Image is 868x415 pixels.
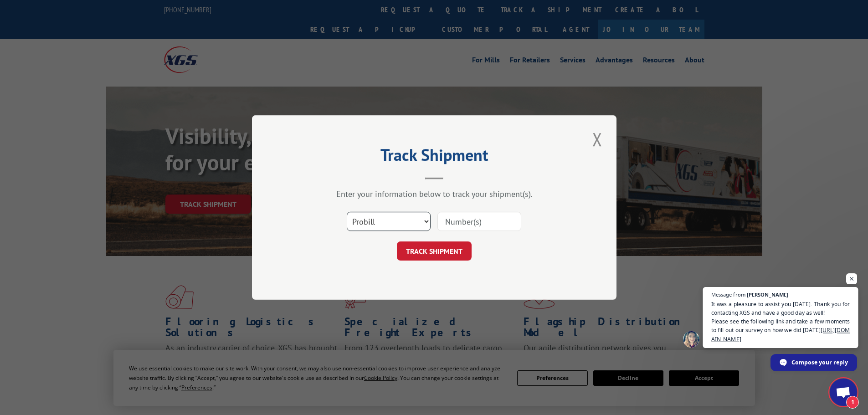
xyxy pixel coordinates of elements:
input: Number(s) [437,212,521,231]
a: Open chat [830,379,857,406]
button: Close modal [590,127,605,152]
button: TRACK SHIPMENT [397,241,472,261]
span: [PERSON_NAME] [747,292,788,297]
div: Enter your information below to track your shipment(s). [298,189,571,199]
span: Compose your reply [791,354,848,370]
span: Message from [711,292,745,297]
span: It was a pleasure to assist you [DATE]. Thank you for contacting XGS and have a good day as well!... [711,299,850,343]
span: 1 [846,396,859,409]
h2: Track Shipment [298,149,571,166]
